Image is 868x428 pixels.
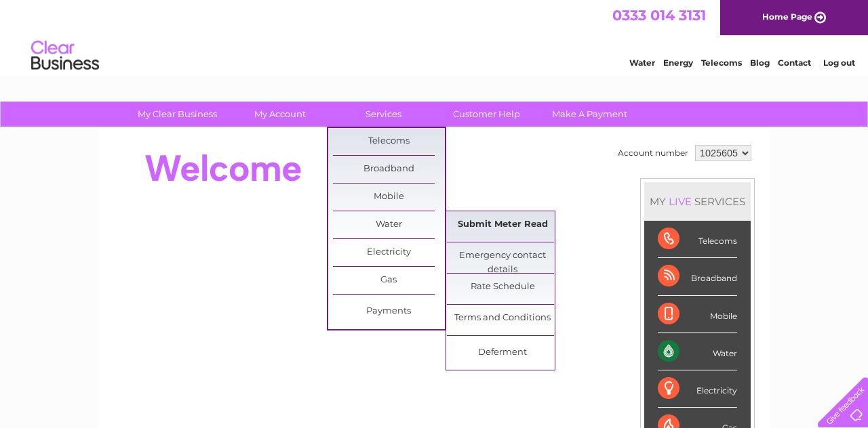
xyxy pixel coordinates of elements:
a: My Clear Business [121,102,233,127]
a: 0333 014 3131 [612,7,706,24]
a: Rate Schedule [447,274,559,301]
a: Water [333,211,445,238]
a: Customer Help [431,102,542,127]
a: Gas [333,267,445,294]
a: Make A Payment [534,102,646,127]
img: logo.png [31,35,100,77]
div: Broadband [658,258,737,295]
div: Mobile [658,296,737,333]
div: LIVE [666,195,694,208]
a: Payments [333,298,445,325]
div: Telecoms [658,221,737,258]
a: Broadband [333,156,445,183]
a: Submit Meter Read [447,211,559,238]
a: Telecoms [701,58,742,68]
a: Services [328,102,439,127]
div: Water [658,333,737,370]
a: Terms and Conditions [447,305,559,332]
a: My Account [224,102,336,127]
a: Telecoms [333,128,445,155]
div: Electricity [658,370,737,408]
td: Account number [614,142,692,165]
a: Blog [750,58,770,68]
a: Mobile [333,184,445,211]
a: Water [629,58,655,68]
div: Clear Business is a trading name of Verastar Limited (registered in [GEOGRAPHIC_DATA] No. 3667643... [115,7,755,66]
a: Contact [778,58,811,68]
a: Deferment [447,339,559,366]
a: Log out [823,58,855,68]
div: MY SERVICES [644,182,751,221]
a: Energy [663,58,693,68]
a: Electricity [333,239,445,266]
a: Emergency contact details [447,242,559,270]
